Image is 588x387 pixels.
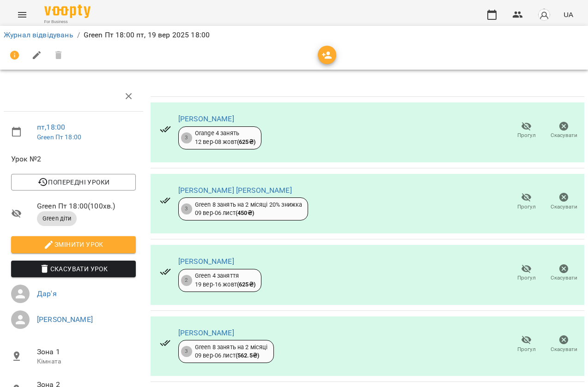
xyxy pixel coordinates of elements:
button: Прогул [508,260,545,286]
span: Green діти [37,214,77,223]
a: пт , 18:00 [37,123,65,131]
div: 3 [181,132,192,143]
a: [PERSON_NAME] [178,114,234,123]
span: Скасувати [551,274,577,282]
span: Скасувати [551,131,577,139]
button: Прогул [508,189,545,214]
span: Прогул [517,345,536,353]
button: Скасувати Урок [11,261,136,277]
div: Orange 4 занять 12 вер - 08 жовт [195,129,255,146]
div: 3 [181,203,192,214]
div: 3 [181,346,192,357]
a: Журнал відвідувань [4,30,73,39]
div: Green 4 заняття 19 вер - 16 жовт [195,272,255,289]
span: Скасувати [551,203,577,211]
b: ( 625 ₴ ) [237,281,255,288]
button: UA [560,6,577,23]
li: / [77,30,80,41]
button: Скасувати [545,118,582,143]
nav: breadcrumb [4,30,584,41]
div: Green 8 занять на 2 місяці 20% знижка 09 вер - 06 лист [195,201,302,218]
span: UA [564,10,573,19]
button: Скасувати [545,260,582,286]
button: Попередні уроки [11,174,136,191]
a: [PERSON_NAME] [178,257,234,266]
a: [PERSON_NAME] [178,328,234,337]
img: avatar_s.png [538,8,551,21]
div: 2 [181,275,192,286]
span: Зона 1 [37,346,136,357]
button: Прогул [508,118,545,143]
a: Дар'я [37,289,57,298]
button: Скасувати [545,189,582,214]
span: Прогул [517,131,536,139]
a: [PERSON_NAME] [37,315,93,324]
b: ( 562.5 ₴ ) [236,352,259,359]
div: Green 8 занять на 2 місяці 09 вер - 06 лист [195,343,268,360]
a: [PERSON_NAME] [PERSON_NAME] [178,186,292,195]
button: Прогул [508,332,545,357]
b: ( 450 ₴ ) [236,209,254,216]
span: Прогул [517,203,536,211]
a: Green Пт 18:00 [37,133,81,141]
span: Змінити урок [18,239,128,250]
button: Menu [11,4,33,26]
button: Змінити урок [11,236,136,253]
p: Green Пт 18:00 пт, 19 вер 2025 18:00 [84,30,210,41]
button: Скасувати [545,332,582,357]
span: Green Пт 18:00 ( 100 хв. ) [37,201,136,212]
span: Скасувати [551,345,577,353]
span: Скасувати Урок [18,263,128,274]
span: Прогул [517,274,536,282]
b: ( 625 ₴ ) [237,138,255,145]
span: For Business [44,19,91,25]
img: Voopty Logo [44,5,91,18]
span: Попередні уроки [18,177,128,188]
p: Кімната [37,357,136,366]
span: Урок №2 [11,154,136,165]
